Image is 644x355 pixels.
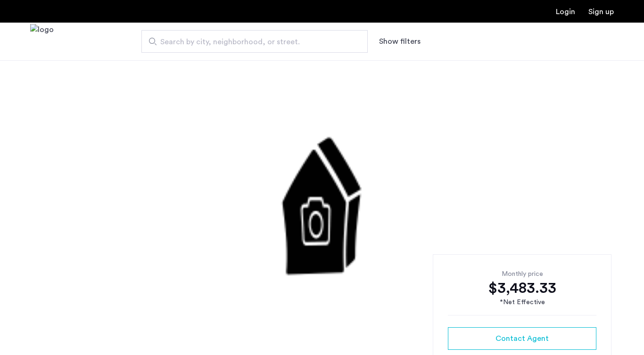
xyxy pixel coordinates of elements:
span: Search by city, neighborhood, or street. [160,36,341,48]
img: logo [30,24,54,59]
div: Monthly price [448,269,596,279]
a: Login [556,8,575,16]
span: Contact Agent [495,333,549,344]
button: Show or hide filters [379,36,421,47]
input: Apartment Search [141,30,368,53]
button: button [448,327,596,350]
a: Cazamio Logo [30,24,54,59]
div: *Net Effective [448,298,596,307]
div: $3,483.33 [448,279,596,298]
img: 2.gif [116,60,528,343]
a: Registration [588,8,614,16]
